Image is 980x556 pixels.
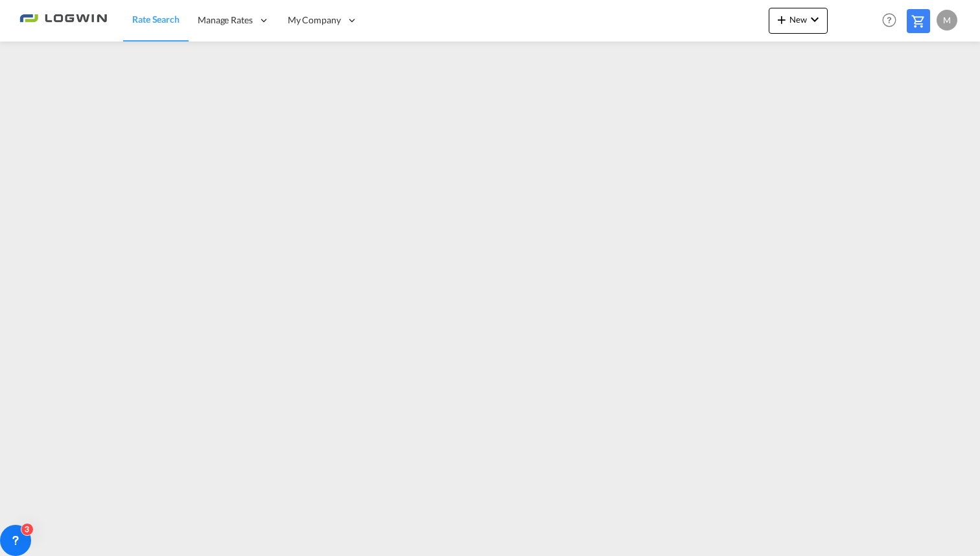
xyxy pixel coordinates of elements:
[198,14,253,27] span: Manage Rates
[807,12,822,27] md-icon: icon-chevron-down
[878,9,900,31] span: Help
[937,10,957,30] div: M
[769,8,828,34] button: icon-plus 400-fgNewicon-chevron-down
[774,12,789,27] md-icon: icon-plus 400-fg
[19,6,107,35] img: 2761ae10d95411efa20a1f5e0282d2d7.png
[288,14,341,27] span: My Company
[774,14,822,25] span: New
[878,9,907,32] div: Help
[132,14,180,25] span: Rate Search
